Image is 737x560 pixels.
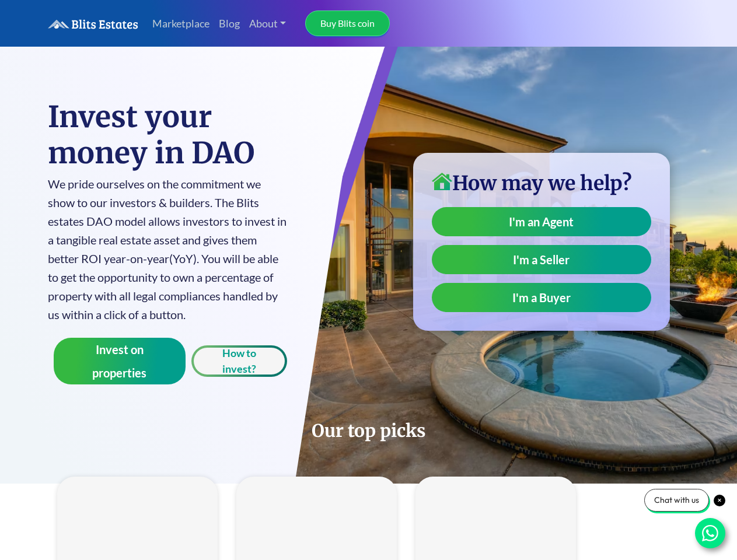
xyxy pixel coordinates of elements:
button: How to invest? [191,345,287,377]
div: Chat with us [644,489,709,512]
a: About [244,11,291,36]
a: I'm a Buyer [432,283,651,312]
a: Marketplace [148,11,214,36]
h2: Our top picks [48,419,690,442]
a: Buy Blits coin [305,10,390,36]
h3: How may we help? [432,171,651,195]
a: I'm a Seller [432,245,651,274]
img: home-icon [432,173,452,190]
h1: Invest your money in DAO [48,99,288,171]
a: I'm an Agent [432,207,651,236]
p: We pride ourselves on the commitment we show to our investors & builders. The Blits estates DAO m... [48,174,288,324]
button: Invest on properties [54,338,186,384]
a: Blog [214,11,244,36]
img: logo.6a08bd47fd1234313fe35534c588d03a.svg [48,19,138,29]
